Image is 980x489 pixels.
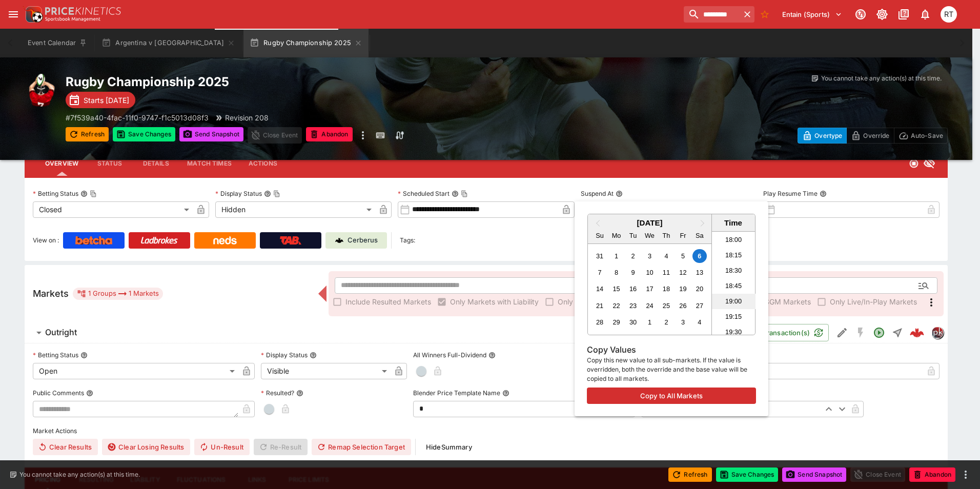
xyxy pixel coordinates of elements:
[659,229,673,242] div: Thursday
[714,218,752,227] div: Time
[712,294,756,309] li: 19:00
[643,299,657,313] div: Choose Wednesday, September 24th, 2025
[588,218,711,227] h2: [DATE]
[712,232,756,248] li: 18:00
[676,299,690,313] div: Choose Friday, September 26th, 2025
[609,282,623,296] div: Choose Monday, September 15th, 2025
[659,266,673,279] div: Choose Thursday, September 11th, 2025
[609,315,623,329] div: Choose Monday, September 29th, 2025
[593,266,607,279] div: Choose Sunday, September 7th, 2025
[643,282,657,296] div: Choose Wednesday, September 17th, 2025
[587,343,756,356] h6: Copy Values
[591,248,708,331] div: Month September, 2025
[626,266,640,279] div: Choose Tuesday, September 9th, 2025
[626,249,640,263] div: Choose Tuesday, September 2nd, 2025
[712,278,756,294] li: 18:45
[626,282,640,296] div: Choose Tuesday, September 16th, 2025
[643,249,657,263] div: Choose Wednesday, September 3rd, 2025
[609,266,623,279] div: Choose Monday, September 8th, 2025
[692,315,706,329] div: Choose Saturday, October 4th, 2025
[692,266,706,279] div: Choose Saturday, September 13th, 2025
[593,315,607,329] div: Choose Sunday, September 28th, 2025
[712,309,756,324] li: 19:15
[626,315,640,329] div: Choose Tuesday, September 30th, 2025
[626,229,640,242] div: Tuesday
[626,299,640,313] div: Choose Tuesday, September 23rd, 2025
[712,263,756,278] li: 18:30
[692,299,706,313] div: Choose Saturday, September 27th, 2025
[593,282,607,296] div: Choose Sunday, September 14th, 2025
[676,282,690,296] div: Choose Friday, September 19th, 2025
[712,232,756,335] ul: Time
[692,282,706,296] div: Choose Saturday, September 20th, 2025
[609,229,623,242] div: Monday
[659,249,673,263] div: Choose Thursday, September 4th, 2025
[643,229,657,242] div: Wednesday
[593,249,607,263] div: Choose Sunday, August 31st, 2025
[676,229,690,242] div: Friday
[676,315,690,329] div: Choose Friday, October 3rd, 2025
[712,248,756,263] li: 18:15
[676,266,690,279] div: Choose Friday, September 12th, 2025
[643,315,657,329] div: Choose Wednesday, October 1st, 2025
[712,324,756,340] li: 19:30
[659,315,673,329] div: Choose Thursday, October 2nd, 2025
[593,229,607,242] div: Sunday
[609,299,623,313] div: Choose Monday, September 22nd, 2025
[587,388,756,404] button: Copy to All Markets
[692,249,706,263] div: Choose Saturday, September 6th, 2025
[589,215,605,232] button: Previous Month
[593,299,607,313] div: Choose Sunday, September 21st, 2025
[659,282,673,296] div: Choose Thursday, September 18th, 2025
[695,215,711,232] button: Next Month
[676,249,690,263] div: Choose Friday, September 5th, 2025
[609,249,623,263] div: Choose Monday, September 1st, 2025
[587,214,755,335] div: Choose Date and Time
[692,229,706,242] div: Saturday
[659,299,673,313] div: Choose Thursday, September 25th, 2025
[643,266,657,279] div: Choose Wednesday, September 10th, 2025
[587,356,756,383] span: Copy this new value to all sub-markets. If the value is overridden, both the override and the bas...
